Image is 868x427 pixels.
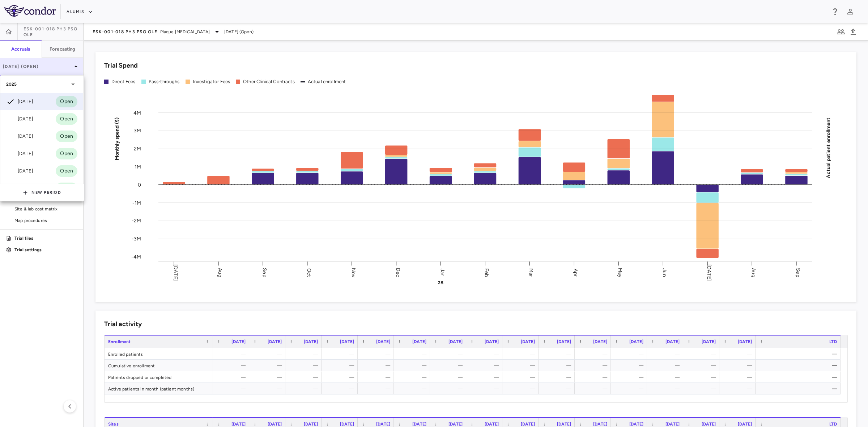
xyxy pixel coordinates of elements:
[56,132,77,140] span: Open
[6,167,33,175] div: [DATE]
[56,98,77,106] span: Open
[56,167,77,175] span: Open
[23,187,61,198] button: New Period
[6,132,33,141] div: [DATE]
[56,150,77,158] span: Open
[6,97,33,106] div: [DATE]
[0,76,83,93] div: 2025
[6,115,33,123] div: [DATE]
[56,115,77,123] span: Open
[6,149,33,158] div: [DATE]
[6,81,17,87] p: 2025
